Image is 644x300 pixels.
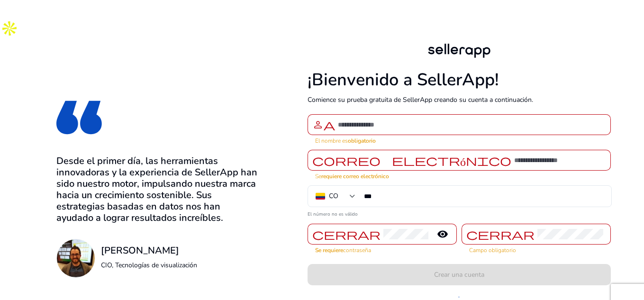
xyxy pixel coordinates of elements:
font: Comience su prueba gratuita de SellerApp creando su cuenta a continuación. [308,95,533,104]
font: Campo obligatorio [469,246,516,254]
font: [PERSON_NAME] [101,244,179,257]
font: CO [329,191,338,200]
font: Se requiere [315,246,343,254]
font: ¡Bienvenido a SellerApp! [308,68,499,91]
mat-icon: remove_red_eye [431,228,454,240]
font: cerrar [466,227,535,241]
font: contraseña [343,246,371,254]
font: correo electrónico [312,154,511,167]
font: cerrar [312,227,381,241]
font: Desde el primer día, las herramientas innovadoras y la experiencia de SellerApp han sido nuestro ... [56,155,257,224]
font: requiere correo electrónico [321,173,389,180]
font: Se [315,173,321,180]
font: El nombre es [315,137,348,145]
font: obligatorio [348,137,376,145]
font: CIO, Tecnologías de visualización [101,261,197,270]
font: El número no es válido [308,211,358,218]
font: persona [312,118,335,131]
